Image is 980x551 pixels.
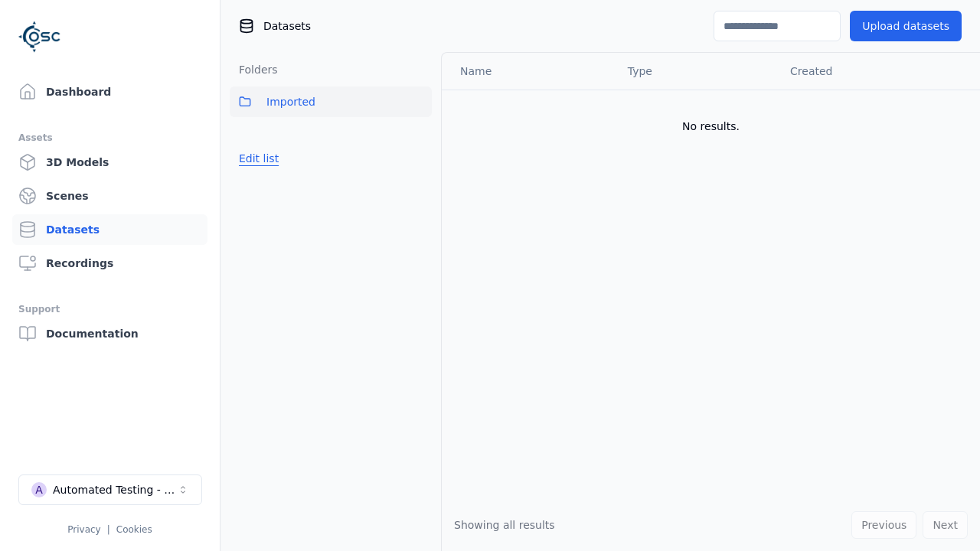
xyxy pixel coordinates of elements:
[12,214,207,245] a: Datasets
[778,53,955,90] th: Created
[18,474,202,505] button: Select a workspace
[18,129,201,147] div: Assets
[616,53,778,90] th: Type
[230,145,288,172] button: Edit list
[263,18,311,34] span: Datasets
[454,519,555,531] span: Showing all results
[12,248,207,279] a: Recordings
[53,482,177,497] div: Automated Testing - Playwright
[12,181,207,211] a: Scenes
[230,62,278,77] h3: Folders
[12,147,207,178] a: 3D Models
[12,77,207,107] a: Dashboard
[850,11,962,41] button: Upload datasets
[266,93,315,111] span: Imported
[230,86,432,117] button: Imported
[18,300,201,318] div: Support
[12,318,207,349] a: Documentation
[31,482,47,497] div: A
[442,90,980,163] td: No results.
[442,53,616,90] th: Name
[67,524,100,535] a: Privacy
[116,524,152,535] a: Cookies
[18,15,61,58] img: Logo
[107,524,110,535] span: |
